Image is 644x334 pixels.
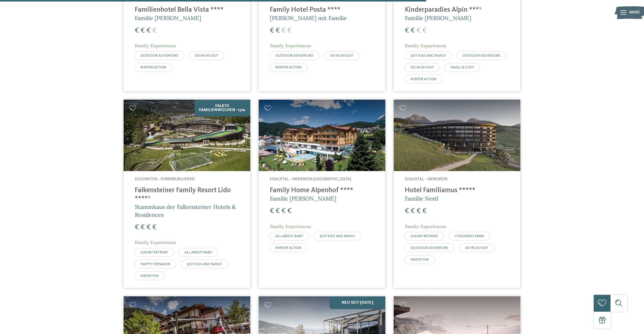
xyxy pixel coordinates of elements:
[275,234,303,238] span: ALL ABOUT BABY
[141,27,145,34] span: €
[195,54,218,57] span: SKI-IN SKI-OUT
[140,251,168,254] span: LUXURY RETREAT
[135,14,201,22] span: Familie [PERSON_NAME]
[135,203,236,218] span: Stammhaus der Falkensteiner Hotels & Residences
[270,177,351,181] span: Eisacktal – Meransen-[GEOGRAPHIC_DATA]
[124,100,250,171] img: Familienhotels gesucht? Hier findet ihr die besten!
[135,239,176,245] span: Family Experiences
[410,258,429,261] span: WATER FUN
[270,207,274,215] span: €
[394,100,520,288] a: Familienhotels gesucht? Hier findet ihr die besten! Eisacktal – Meransen Hotel Familiamus ***** F...
[140,66,166,69] span: WINTER ACTION
[411,27,415,34] span: €
[152,27,157,34] span: €
[270,6,374,14] h4: Family Hotel Posta ****
[135,186,239,203] h4: Falkensteiner Family Resort Lido ****ˢ
[124,100,250,288] a: Familienhotels gesucht? Hier findet ihr die besten! Falkys Familienwochen -15% Dolomiten – Ehrenb...
[394,100,520,171] img: Familienhotels gesucht? Hier findet ihr die besten!
[270,223,311,229] span: Family Experiences
[405,14,471,22] span: Familie [PERSON_NAME]
[187,262,222,266] span: JUST KIDS AND FAMILY
[135,43,176,49] span: Family Experiences
[276,207,280,215] span: €
[405,27,409,34] span: €
[405,6,509,14] h4: Kinderparadies Alpin ***ˢ
[405,195,438,202] span: Familie Nestl
[140,54,178,57] span: OUTDOOR ADVENTURE
[282,207,286,215] span: €
[410,54,446,57] span: JUST KIDS AND FAMILY
[463,54,500,57] span: OUTDOOR ADVENTURE
[287,207,292,215] span: €
[135,27,139,34] span: €
[282,27,286,34] span: €
[410,234,438,238] span: LUXURY RETREAT
[146,224,151,231] span: €
[185,251,212,254] span: ALL ABOUT BABY
[417,27,421,34] span: €
[405,43,446,49] span: Family Experiences
[140,262,170,266] span: HAPPY TEENAGER
[422,207,427,215] span: €
[330,54,353,57] span: SKI-IN SKI-OUT
[152,224,157,231] span: €
[270,195,336,202] span: Familie [PERSON_NAME]
[275,54,313,57] span: OUTDOOR ADVENTURE
[411,207,415,215] span: €
[410,66,434,69] span: SKI-IN SKI-OUT
[422,27,427,34] span: €
[417,207,421,215] span: €
[146,27,151,34] span: €
[270,27,274,34] span: €
[405,223,446,229] span: Family Experiences
[410,246,448,250] span: OUTDOOR ADVENTURE
[270,43,311,49] span: Family Experiences
[135,6,239,14] h4: Familienhotel Bella Vista ****
[270,186,374,195] h4: Family Home Alpenhof ****
[320,234,355,238] span: JUST KIDS AND FAMILY
[275,246,301,250] span: WINTER ACTION
[135,224,139,231] span: €
[465,246,488,250] span: SKI-IN SKI-OUT
[455,234,484,238] span: CHILDREN’S FARM
[405,207,409,215] span: €
[287,27,292,34] span: €
[410,77,436,81] span: WINTER ACTION
[275,66,301,69] span: WINTER ACTION
[450,66,474,69] span: SMALL & COSY
[405,177,447,181] span: Eisacktal – Meransen
[270,14,347,22] span: [PERSON_NAME] mit Familie
[259,100,385,171] img: Family Home Alpenhof ****
[140,274,159,278] span: WATER FUN
[135,177,195,181] span: Dolomiten – Ehrenburg/Kiens
[259,100,385,288] a: Familienhotels gesucht? Hier findet ihr die besten! Eisacktal – Meransen-[GEOGRAPHIC_DATA] Family...
[276,27,280,34] span: €
[141,224,145,231] span: €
